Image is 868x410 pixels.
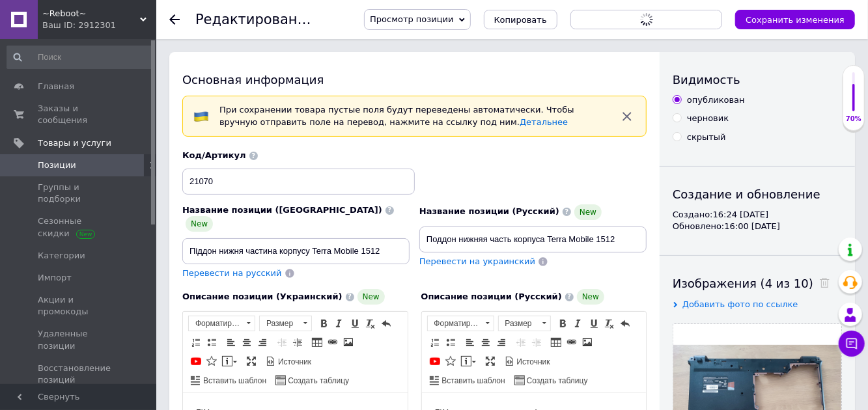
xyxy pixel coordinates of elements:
div: опубликован [687,94,745,106]
button: Сохранить изменения [735,10,855,29]
span: Перевести на украинский [419,256,535,266]
span: New [577,289,604,305]
a: Размер [498,316,551,331]
a: Добавить видео с YouTube [428,354,442,368]
a: Увеличить отступ [529,335,544,349]
a: Полужирный (Ctrl+B) [555,316,570,331]
a: Уменьшить отступ [275,335,289,349]
a: По правому краю [255,335,270,349]
div: Изображения (4 из 10) [673,275,842,292]
span: Размер [499,316,538,331]
div: Обновлено: 16:00 [DATE] [673,221,842,232]
span: Импорт [38,272,72,284]
div: Создано: 16:24 [DATE] [673,209,842,221]
span: ~Reboot~ [42,8,140,20]
span: Категории [38,250,85,262]
span: Сезонные скидки [38,215,120,239]
span: Копировать [494,15,547,25]
a: Вставить сообщение [459,354,478,368]
span: Группы и подборки [38,182,120,205]
span: Источник [515,357,550,368]
span: Товары и услуги [38,137,111,149]
a: Источник [503,354,552,368]
div: Создание и обновление [673,186,842,202]
a: Курсив (Ctrl+I) [332,316,346,331]
a: Вставить / удалить нумерованный список [428,335,442,349]
body: Визуальный текстовый редактор, D2440F9B-EF91-4BA0-A452-4BA81E7F75AC [13,13,212,27]
h1: Редактирование позиции: Піддон нижня частина корпусу Terra Mobile 1512 [195,12,835,27]
span: Форматирование [428,316,481,331]
span: Позиции [38,159,76,171]
span: Форматирование [189,316,242,331]
span: Просмотр позиции [370,14,453,24]
img: :flag-ua: [193,109,209,124]
a: По правому краю [494,335,509,349]
span: Размер [260,316,299,331]
a: Таблица [549,335,563,349]
div: Ваш ID: 2912301 [42,20,156,31]
a: Полужирный (Ctrl+B) [316,316,331,331]
a: Развернуть [244,354,259,368]
a: Вставить иконку [204,354,219,368]
a: Отменить (Ctrl+Z) [379,316,393,331]
a: Вставить сообщение [220,354,239,368]
a: Вставить шаблон [189,373,268,387]
span: Акции и промокоды [38,294,120,318]
a: Вставить/Редактировать ссылку (Ctrl+L) [326,335,340,349]
span: Код/Артикул [182,150,246,160]
a: Форматирование [188,316,255,331]
a: Детальнее [520,117,568,127]
a: Таблица [310,335,324,349]
a: Изображение [580,335,595,349]
a: Создать таблицу [273,373,351,387]
a: Размер [259,316,312,331]
button: Копировать [484,10,557,29]
a: Создать таблицу [512,373,590,387]
a: По центру [240,335,254,349]
span: New [357,289,385,305]
a: Вставить / удалить маркированный список [204,335,219,349]
button: Чат с покупателем [839,331,865,357]
body: Визуальный текстовый редактор, A8CD35D3-6B88-4822-8B84-0A882779E8A4 [13,13,212,27]
a: Вставить / удалить маркированный список [443,335,458,349]
span: Создать таблицу [525,376,588,387]
span: Главная [38,81,74,92]
a: Источник [264,354,313,368]
span: New [186,216,213,232]
span: Перевести на русский [182,268,282,278]
span: Вставить шаблон [440,376,505,387]
span: Источник [276,357,311,368]
a: По левому краю [224,335,238,349]
a: Вставить шаблон [428,373,507,387]
a: Убрать форматирование [363,316,378,331]
span: Заказы и сообщения [38,103,120,126]
span: При сохранении товара пустые поля будут переведены автоматически. Чтобы вручную отправить поле на... [219,105,574,127]
span: Восстановление позиций [38,362,120,386]
a: Добавить видео с YouTube [189,354,203,368]
a: Вставить иконку [443,354,458,368]
div: 70% [843,115,864,124]
div: Вернуться назад [169,14,180,25]
div: 70% Качество заполнения [843,65,865,131]
a: По левому краю [463,335,477,349]
span: Название позиции (Русский) [419,206,559,216]
span: Добавить фото по ссылке [682,299,798,309]
a: Отменить (Ctrl+Z) [618,316,632,331]
span: Вставить шаблон [201,376,266,387]
input: Поиск [7,46,154,69]
span: New [574,204,602,220]
a: Убрать форматирование [602,316,617,331]
input: Например, H&M женское платье зеленое 38 размер вечернее макси с блестками [419,226,647,253]
a: Подчеркнутый (Ctrl+U) [348,316,362,331]
div: Основная информация [182,72,647,88]
span: Описание позиции (Украинский) [182,292,343,301]
a: Вставить / удалить нумерованный список [189,335,203,349]
a: Подчеркнутый (Ctrl+U) [587,316,601,331]
a: Вставить/Редактировать ссылку (Ctrl+L) [565,335,579,349]
div: черновик [687,113,729,124]
div: Видимость [673,72,842,88]
a: Уменьшить отступ [514,335,528,349]
input: Например, H&M женское платье зеленое 38 размер вечернее макси с блестками [182,238,410,264]
span: Удаленные позиции [38,328,120,351]
a: Изображение [341,335,356,349]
